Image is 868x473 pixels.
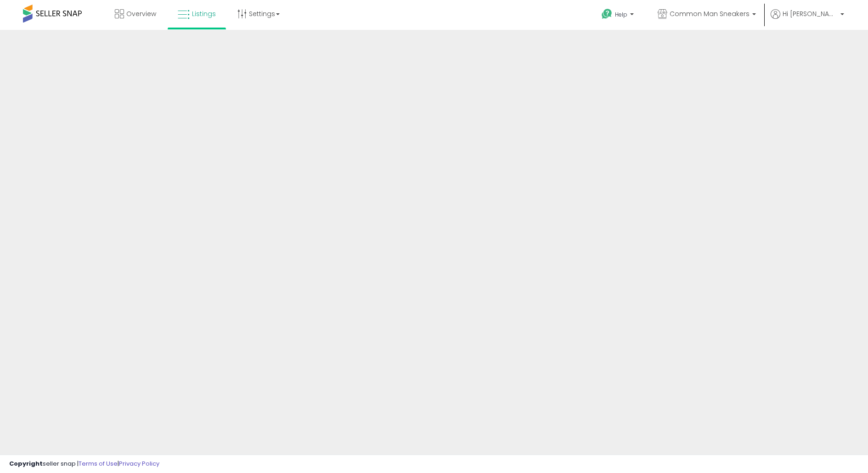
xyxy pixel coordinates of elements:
i: Get Help [601,8,613,20]
a: Help [594,1,643,30]
span: Hi [PERSON_NAME] [783,9,838,18]
span: Common Man Sneakers [670,9,750,18]
a: Hi [PERSON_NAME] [771,9,844,30]
span: Help [615,11,627,18]
span: Overview [126,9,156,18]
span: Listings [192,9,216,18]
